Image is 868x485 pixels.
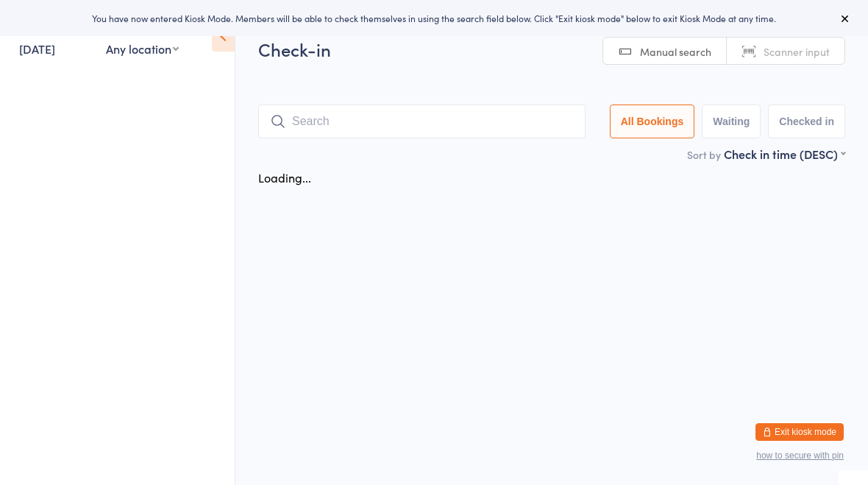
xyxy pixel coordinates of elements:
[258,169,311,185] div: Loading...
[24,12,844,24] div: You have now entered Kiosk Mode. Members will be able to check themselves in using the search fie...
[106,40,179,57] div: Any location
[19,40,55,57] a: [DATE]
[756,450,844,461] button: how to secure with pin
[687,147,721,162] label: Sort by
[258,37,845,61] h2: Check-in
[755,423,844,441] button: Exit kiosk mode
[764,44,830,59] span: Scanner input
[640,44,711,59] span: Manual search
[724,146,845,162] div: Check in time (DESC)
[610,105,695,138] button: All Bookings
[258,105,586,138] input: Search
[768,105,845,138] button: Checked in
[702,105,761,138] button: Waiting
